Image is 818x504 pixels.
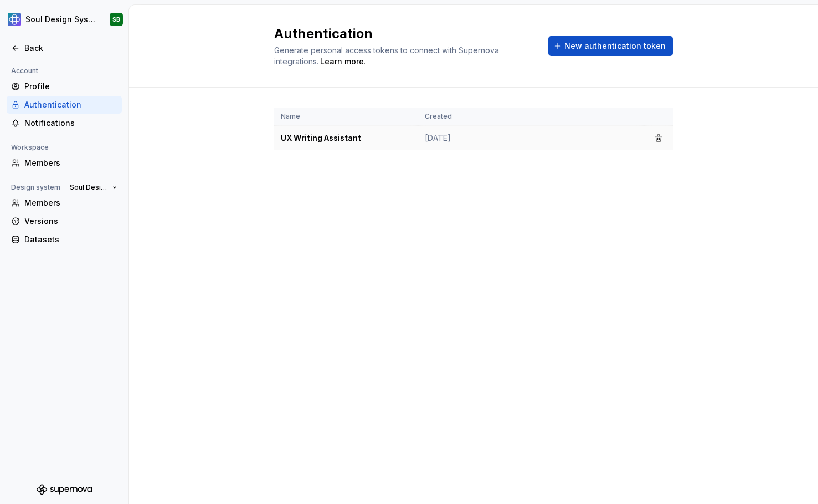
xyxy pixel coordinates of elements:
div: Datasets [24,234,117,245]
button: Soul Design SystemSB [2,7,126,32]
div: Soul Design System [25,14,96,25]
a: Members [7,194,122,212]
h2: Authentication [274,25,535,43]
img: 1ea0bd9b-656a-4045-8d3b-f5d01442cdbd.png [8,13,21,26]
a: Back [7,39,122,57]
button: New authentication token [548,36,673,56]
a: Profile [7,78,122,95]
div: Workspace [7,141,53,154]
span: Soul Design System [70,183,108,192]
span: New authentication token [564,40,666,52]
td: [DATE] [418,126,644,151]
div: Versions [24,216,117,227]
div: Members [24,197,117,208]
div: Members [24,157,117,169]
div: Account [7,64,43,78]
span: . [318,58,366,66]
div: Notifications [24,118,117,129]
div: Profile [24,81,117,92]
td: UX Writing Assistant [274,126,418,151]
a: Versions [7,212,122,230]
svg: Supernova Logo [37,484,92,495]
div: SB [112,15,120,24]
th: Name [274,108,418,126]
div: Design system [7,181,65,194]
a: Authentication [7,96,122,114]
span: Generate personal access tokens to connect with Supernova integrations. [274,45,501,66]
a: Notifications [7,114,122,132]
a: Learn more [320,56,364,67]
div: Authentication [24,99,117,110]
a: Datasets [7,231,122,248]
th: Created [418,108,644,126]
a: Members [7,154,122,172]
div: Back [24,43,117,54]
